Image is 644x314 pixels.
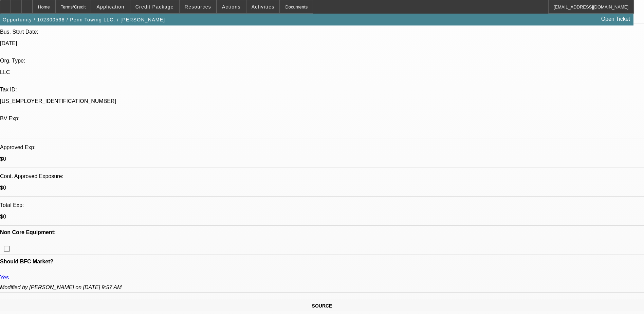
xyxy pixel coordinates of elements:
[246,0,280,13] button: Activities
[96,4,124,10] span: Application
[91,0,129,13] button: Application
[130,0,179,13] button: Credit Package
[135,4,174,10] span: Credit Package
[312,303,332,309] span: SOURCE
[252,4,275,10] span: Activities
[185,4,211,10] span: Resources
[217,0,246,13] button: Actions
[222,4,241,10] span: Actions
[180,0,216,13] button: Resources
[3,17,165,22] span: Opportunity / 102300598 / Penn Towing LLC. / [PERSON_NAME]
[599,13,633,25] a: Open Ticket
